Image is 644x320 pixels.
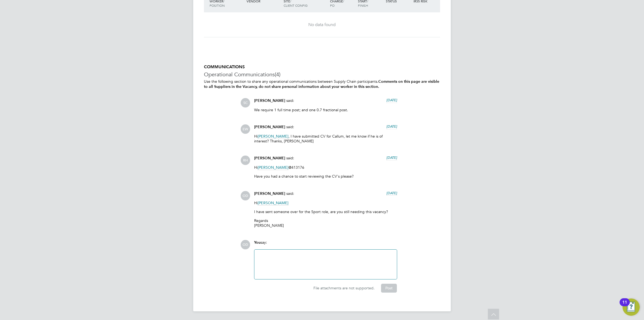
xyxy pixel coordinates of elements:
[386,98,397,102] span: [DATE]
[254,240,261,245] span: You
[254,191,285,196] span: [PERSON_NAME]
[286,191,294,196] span: said:
[204,79,439,89] b: Comments on this page are visible to all Suppliers in the Vacancy, do not share personal informat...
[241,156,250,165] span: RH
[254,200,397,205] p: Hi
[313,286,375,290] span: File attachments are not supported.
[386,191,397,195] span: [DATE]
[254,156,285,160] span: [PERSON_NAME]
[254,107,397,112] p: We require 1 full time post; and one 0.7 fractional post.
[254,209,397,214] p: I have sent someone over for the Sport role, are you still needing this vacancy?
[275,71,280,78] span: (4)
[254,125,285,129] span: [PERSON_NAME]
[286,124,294,129] span: said:
[258,165,288,170] span: [PERSON_NAME]
[241,240,250,249] span: OD
[254,218,397,228] p: Regards [PERSON_NAME]
[204,71,440,78] h3: Operational Communications
[381,284,397,292] button: Post
[623,299,640,316] button: Open Resource Center, 11 new notifications
[386,155,397,160] span: [DATE]
[204,79,440,89] p: Use the following section to share any operational communications between Supply Chain participants.
[254,174,397,179] p: Have you had a chance to start reviewing the CV's please?
[286,156,294,160] span: said:
[241,191,250,200] span: OD
[241,124,250,134] span: EW
[286,98,294,103] span: said:
[254,134,397,143] p: Hi , I have submitted CV for Callum, let me know if he is of interest? Thanks, [PERSON_NAME]
[254,240,397,249] div: say:
[258,200,288,206] span: [PERSON_NAME]
[254,98,285,103] span: [PERSON_NAME]
[241,98,250,107] span: SC
[258,134,288,139] span: [PERSON_NAME]
[209,22,435,28] div: No data found
[254,165,397,170] p: Hi @413176
[204,64,440,70] h5: COMMUNICATIONS
[622,302,627,309] div: 11
[386,124,397,129] span: [DATE]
